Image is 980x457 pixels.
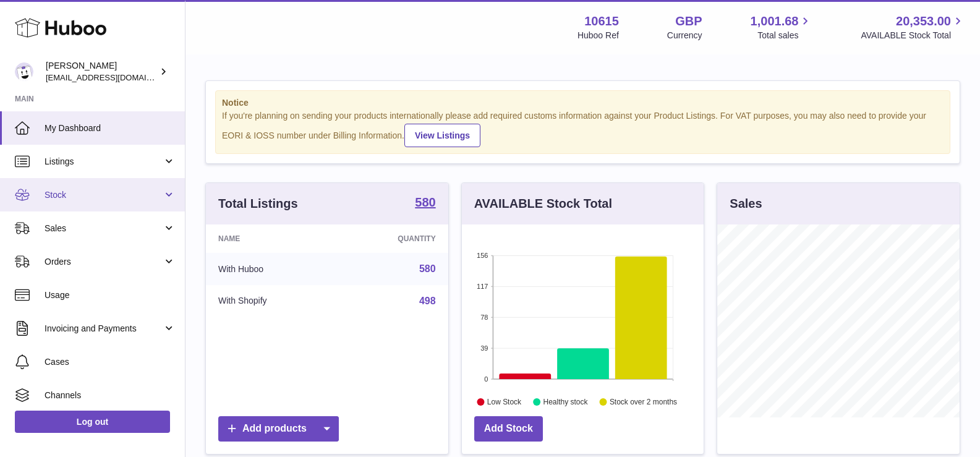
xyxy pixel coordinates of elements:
[15,411,170,433] a: Log out
[415,196,435,208] strong: 580
[419,296,436,306] a: 498
[543,398,588,406] text: Healthy stock
[218,195,298,212] h3: Total Listings
[480,344,488,352] text: 39
[477,283,488,290] text: 117
[861,30,965,41] span: AVAILABLE Stock Total
[861,13,965,41] a: 20,353.00 AVAILABLE Stock Total
[474,416,543,442] a: Add Stock
[218,416,339,442] a: Add products
[46,72,182,82] span: [EMAIL_ADDRESS][DOMAIN_NAME]
[415,196,435,211] a: 580
[222,97,944,109] strong: Notice
[474,195,612,212] h3: AVAILABLE Stock Total
[45,289,176,301] span: Usage
[477,252,488,259] text: 156
[577,30,619,41] div: Huboo Ref
[45,122,176,134] span: My Dashboard
[675,13,702,30] strong: GBP
[45,390,176,401] span: Channels
[206,224,336,253] th: Name
[751,13,813,41] a: 1,001.68 Total sales
[610,398,677,406] text: Stock over 2 months
[206,253,336,285] td: With Huboo
[419,263,436,274] a: 580
[46,60,157,83] div: [PERSON_NAME]
[45,156,163,168] span: Listings
[336,224,448,253] th: Quantity
[667,30,702,41] div: Currency
[484,375,488,383] text: 0
[757,30,812,41] span: Total sales
[45,223,163,234] span: Sales
[45,189,163,201] span: Stock
[45,256,163,268] span: Orders
[404,124,480,147] a: View Listings
[15,62,33,81] img: fulfillment@fable.com
[584,13,619,30] strong: 10615
[896,13,951,30] span: 20,353.00
[751,13,799,30] span: 1,001.68
[45,323,163,335] span: Invoicing and Payments
[487,398,522,406] text: Low Stock
[480,314,488,321] text: 78
[222,110,944,147] div: If you're planning on sending your products internationally please add required customs informati...
[730,195,762,212] h3: Sales
[45,356,176,368] span: Cases
[206,285,336,317] td: With Shopify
